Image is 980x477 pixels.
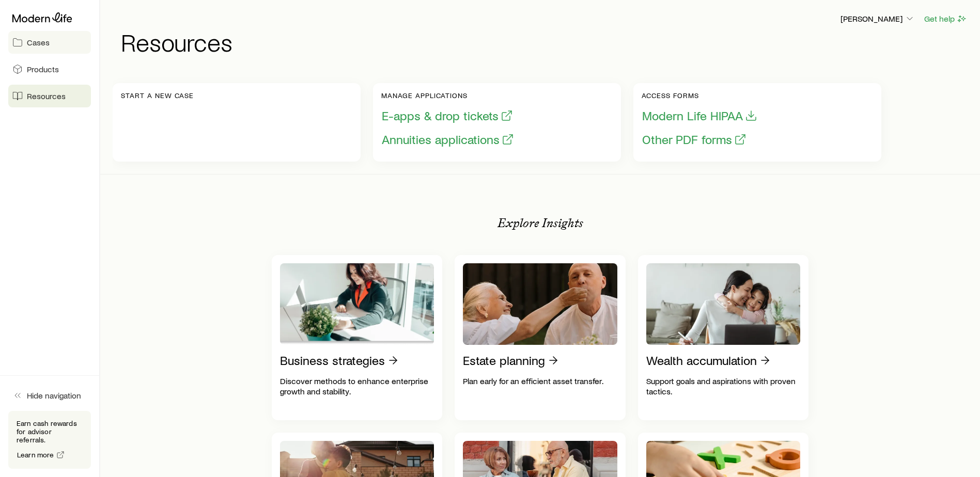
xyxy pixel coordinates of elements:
[17,419,83,444] p: Earn cash rewards for advisor referrals.
[642,132,747,148] button: Other PDF forms
[642,108,758,124] button: Modern Life HIPAA
[280,263,434,345] img: Business strategies
[17,451,54,458] span: Learn more
[121,91,194,100] p: Start a new case
[381,132,515,148] button: Annuities applications
[27,37,50,47] span: Cases
[280,353,385,368] p: Business strategies
[8,58,91,81] a: Products
[381,91,515,100] p: Manage applications
[463,263,617,345] img: Estate planning
[646,376,801,396] p: Support goals and aspirations with proven tactics.
[27,64,59,74] span: Products
[638,255,809,420] a: Wealth accumulationSupport goals and aspirations with proven tactics.
[27,91,66,101] span: Resources
[272,255,443,420] a: Business strategiesDiscover methods to enhance enterprise growth and stability.
[381,108,514,124] button: E-apps & drop tickets
[8,411,91,469] div: Earn cash rewards for advisor referrals.Learn more
[924,13,968,25] button: Get help
[497,216,583,230] p: Explore Insights
[646,353,757,368] p: Wealth accumulation
[455,255,626,420] a: Estate planningPlan early for an efficient asset transfer.
[121,29,968,54] h1: Resources
[280,376,434,396] p: Discover methods to enhance enterprise growth and stability.
[27,390,81,401] span: Hide navigation
[8,85,91,107] a: Resources
[840,13,915,25] button: [PERSON_NAME]
[8,31,91,54] a: Cases
[8,384,91,407] button: Hide navigation
[841,13,915,24] p: [PERSON_NAME]
[646,263,801,345] img: Wealth accumulation
[463,353,545,368] p: Estate planning
[642,91,758,100] p: Access forms
[463,376,617,386] p: Plan early for an efficient asset transfer.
